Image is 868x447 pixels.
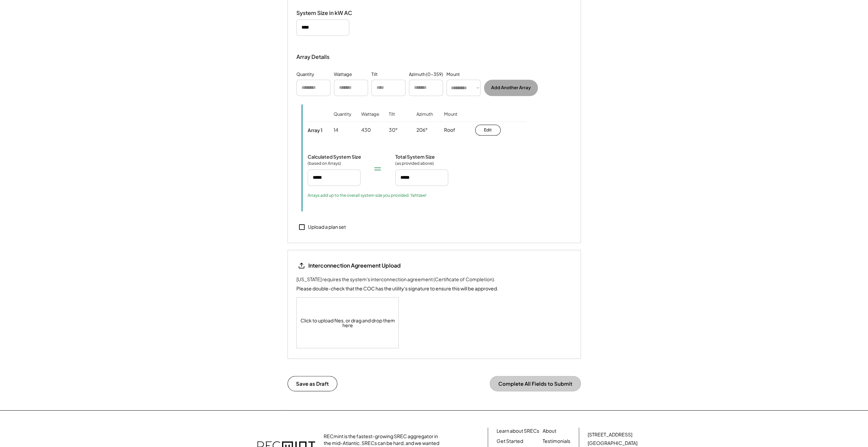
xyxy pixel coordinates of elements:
[371,71,378,78] div: Tilt
[334,111,351,127] div: Quantity
[297,298,399,348] div: Click to upload files, or drag and drop them here
[308,127,322,133] div: Array 1
[543,438,570,445] a: Testimonials
[296,71,314,78] div: Quantity
[444,111,457,127] div: Mount
[308,262,401,269] div: Interconnection Agreement Upload
[334,71,352,78] div: Wattage
[296,53,330,61] div: Array Details
[361,127,371,133] div: 430
[588,431,632,438] div: [STREET_ADDRESS]
[497,428,539,434] a: Learn about SRECs
[409,71,443,78] div: Azimuth (0-359)
[395,161,434,166] div: (as provided above)
[389,111,395,127] div: Tilt
[308,224,346,230] div: Upload a plan set
[389,127,398,133] div: 30°
[395,154,435,160] div: Total System Size
[361,111,379,127] div: Wattage
[288,376,337,391] button: Save as Draft
[543,428,556,434] a: About
[308,161,342,166] div: (based on Arrays)
[334,127,338,133] div: 14
[490,376,581,391] button: Complete All Fields to Submit
[484,80,538,96] button: Add Another Array
[308,193,426,198] div: Arrays add up to the overall system size you provided. Yahtzee!
[497,438,523,445] a: Get Started
[444,127,455,133] div: Roof
[296,276,495,283] div: [US_STATE] requires the system's interconnection agreement (Certificate of Completion).
[475,125,501,135] button: Edit
[416,111,433,127] div: Azimuth
[296,10,365,17] div: System Size in kW AC
[588,440,637,447] div: [GEOGRAPHIC_DATA]
[416,127,428,133] div: 206°
[296,285,498,292] div: Please double-check that the COC has the utility's signature to ensure this will be approved.
[446,71,460,78] div: Mount
[308,154,361,160] div: Calculated System Size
